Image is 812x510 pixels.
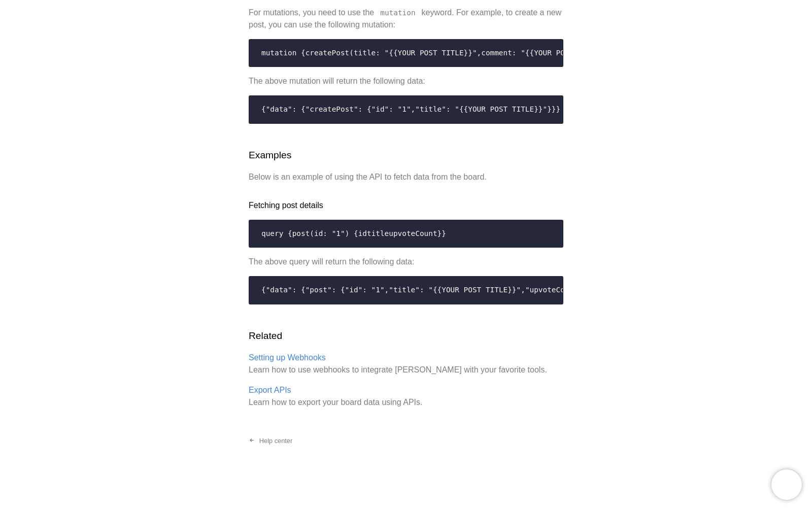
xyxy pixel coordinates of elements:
[374,5,421,21] code: mutation
[255,281,557,300] code: "data": { "post": { "id": "1", "title": "{{YOUR POST TITLE}}", "upvoteCount": 1 } } }
[255,224,557,244] code: post( id: "1" ) { id title upvoteCount } }
[261,105,266,113] span: {
[261,229,292,237] span: query {
[249,386,291,394] a: Export APIs
[249,384,563,409] p: Learn how to export your board data using APIs.
[249,199,563,212] h3: Fetching post details
[249,329,563,344] h2: Related
[249,7,563,31] p: For mutations, you need to use the keyword. For example, to create a new post, you can use the fo...
[249,75,563,87] p: The above mutation will return the following data:
[255,100,557,119] code: "data": { "createPost": { "id": "1", "title": "{{YOUR POST TITLE}}" } } }
[249,352,563,376] p: Learn how to use webhooks to integrate [PERSON_NAME] with your favorite tools.
[249,256,563,268] p: The above query will return the following data:
[255,44,557,63] code: createPost( title: "{{YOUR POST TITLE}}", comment: "{{YOUR POST COMMENT}}", ) { id title } }
[249,171,563,183] p: Below is an example of using the API to fetch data from the board.
[261,286,266,294] span: {
[771,469,802,500] iframe: Chatra live chat
[249,148,563,163] h2: Examples
[261,49,306,57] span: mutation {
[249,353,326,362] a: Setting up Webhooks
[241,433,300,449] a: Help center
